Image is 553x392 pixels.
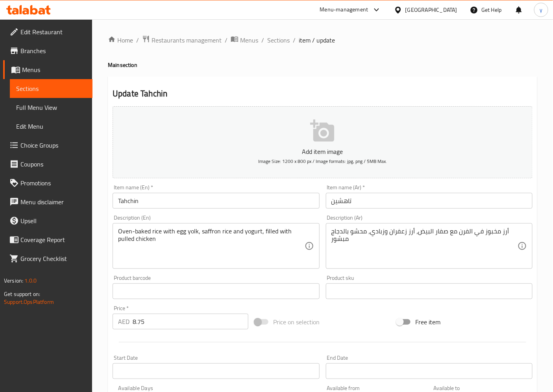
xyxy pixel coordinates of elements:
[108,35,537,45] nav: breadcrumb
[3,230,92,249] a: Coverage Report
[3,211,92,230] a: Upsell
[22,65,86,74] span: Menus
[273,317,320,327] span: Price on selection
[240,35,258,45] span: Menus
[320,5,368,15] div: Menu-management
[4,276,23,286] span: Version:
[3,22,92,41] a: Edit Restaurant
[10,98,92,117] a: Full Menu View
[261,35,264,45] li: /
[405,6,457,14] div: [GEOGRAPHIC_DATA]
[20,235,86,244] span: Coverage Report
[118,227,304,265] textarea: Oven-baked rice with egg yolk, saffron rice and yogurt, filled with pulled chicken
[113,193,319,209] input: Enter name En
[20,141,86,150] span: Choice Groups
[10,79,92,98] a: Sections
[113,283,319,299] input: Please enter product barcode
[16,84,86,93] span: Sections
[299,35,335,45] span: item / update
[3,249,92,268] a: Grocery Checklist
[20,46,86,55] span: Branches
[3,136,92,155] a: Choice Groups
[20,178,86,188] span: Promotions
[113,88,533,100] h2: Update Tahchin
[118,317,129,326] p: AED
[20,197,86,207] span: Menu disclaimer
[125,147,520,156] p: Add item image
[4,289,40,299] span: Get support on:
[258,157,387,166] span: Image Size: 1200 x 800 px / Image formats: jpg, png / 5MB Max.
[20,254,86,263] span: Grocery Checklist
[231,35,258,45] a: Menus
[20,216,86,226] span: Upsell
[225,35,227,45] li: /
[326,193,533,209] input: Enter name Ar
[113,106,533,178] button: Add item imageImage Size: 1200 x 800 px / Image formats: jpg, png / 5MB Max.
[293,35,296,45] li: /
[152,35,222,45] span: Restaurants management
[3,174,92,192] a: Promotions
[4,297,54,307] a: Support.OpsPlatform
[415,317,440,327] span: Free item
[540,6,542,14] span: y
[20,159,86,169] span: Coupons
[3,60,92,79] a: Menus
[3,155,92,174] a: Coupons
[10,117,92,136] a: Edit Menu
[133,314,248,329] input: Please enter price
[331,227,518,265] textarea: أرز مخبوز في الفرن مع صفار البيض، أرز زعفران وزبادي، محشو بالدجاج مبشور
[20,27,86,37] span: Edit Restaurant
[16,103,86,112] span: Full Menu View
[142,35,222,45] a: Restaurants management
[267,35,290,45] a: Sections
[24,276,37,286] span: 1.0.0
[326,283,533,299] input: Please enter product sku
[108,61,537,69] h4: Main section
[136,35,139,45] li: /
[16,122,86,131] span: Edit Menu
[108,35,133,45] a: Home
[3,192,92,211] a: Menu disclaimer
[3,41,92,60] a: Branches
